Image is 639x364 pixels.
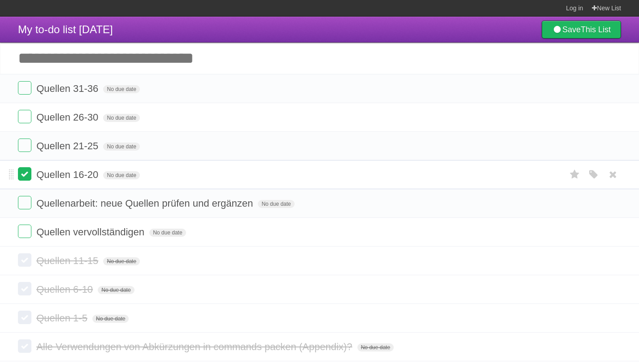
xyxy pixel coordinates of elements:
span: No due date [92,315,129,323]
span: No due date [103,85,139,93]
label: Done [18,81,31,95]
span: Quellen 16-20 [36,169,100,180]
label: Done [18,167,31,181]
label: Done [18,225,31,238]
span: Quellen vervollständigen [36,226,147,238]
span: No due date [357,343,394,351]
label: Done [18,282,31,295]
span: No due date [98,286,134,294]
span: No due date [103,171,139,179]
span: No due date [149,229,186,237]
span: No due date [258,200,294,208]
span: Quellen 6-10 [36,284,95,295]
span: My to-do list [DATE] [18,23,113,35]
span: Quellen 26-30 [36,112,100,123]
span: No due date [103,257,139,265]
b: This List [581,25,611,34]
span: Quellenarbeit: neue Quellen prüfen und ergänzen [36,198,255,209]
a: SaveThis List [542,21,621,39]
span: Quellen 1-5 [36,312,90,324]
span: Quellen 11-15 [36,255,100,266]
span: Quellen 21-25 [36,140,100,152]
span: No due date [103,143,139,151]
label: Done [18,196,31,209]
label: Done [18,311,31,324]
span: No due date [103,114,139,122]
label: Done [18,339,31,353]
label: Done [18,110,31,123]
span: Alle Verwendungen von Abkürzungen in commands packen (Appendix)? [36,341,354,352]
label: Done [18,253,31,267]
label: Star task [566,167,583,182]
span: Quellen 31-36 [36,83,100,94]
label: Done [18,139,31,152]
